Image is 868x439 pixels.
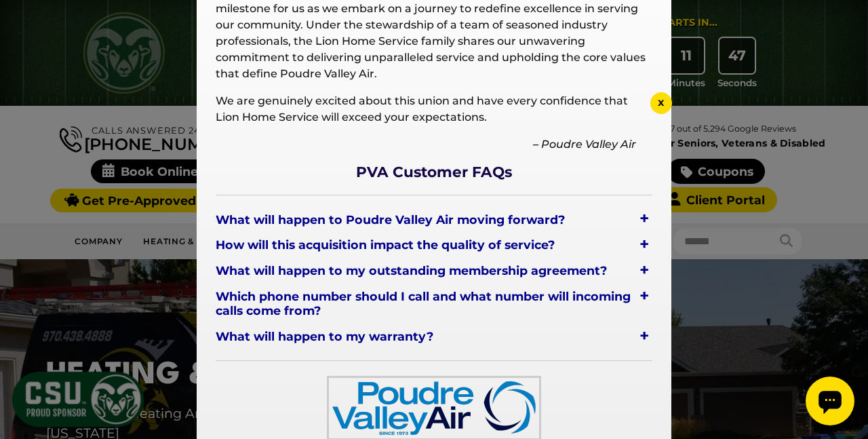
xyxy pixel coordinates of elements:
img: PVA logo [329,378,539,438]
span: What will happen to Poudre Valley Air moving forward? [216,209,568,229]
span: What will happen to my outstanding membership agreement? [216,261,610,281]
span: x [658,96,665,109]
span: Which phone number should I call and what number will incoming calls come from? [216,286,636,321]
div: Open chat widget [5,5,54,54]
span: How will this acquisition impact the quality of service? [216,235,557,255]
div: + [636,286,652,305]
div: + [636,261,652,280]
p: We are genuinely excited about this union and have every confidence that Lion Home Service will e... [216,93,652,126]
span: PVA Customer FAQs [216,164,652,181]
div: + [636,235,652,254]
p: – Poudre Valley Air [216,136,652,153]
span: What will happen to my warranty? [216,326,436,347]
div: + [636,209,652,228]
div: + [636,326,652,345]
